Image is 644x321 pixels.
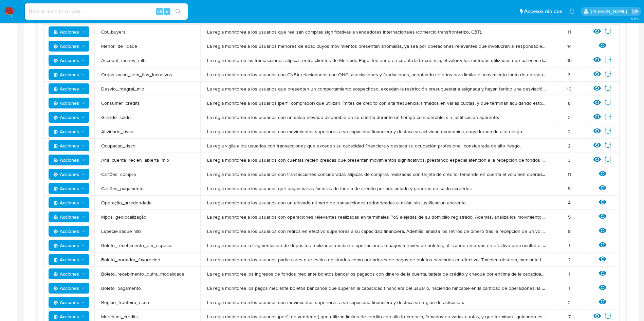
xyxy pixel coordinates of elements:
span: 3.161.2 [631,16,641,21]
p: joaquin.santistebe@mercadolibre.com [591,8,629,15]
span: Alt [157,8,162,15]
span: s [166,8,168,15]
a: Salir [632,8,639,15]
button: search-icon [171,7,185,16]
span: Accesos rápidos [524,8,562,15]
a: Notificaciones [569,8,575,14]
input: Buscar usuario o caso... [25,7,188,16]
